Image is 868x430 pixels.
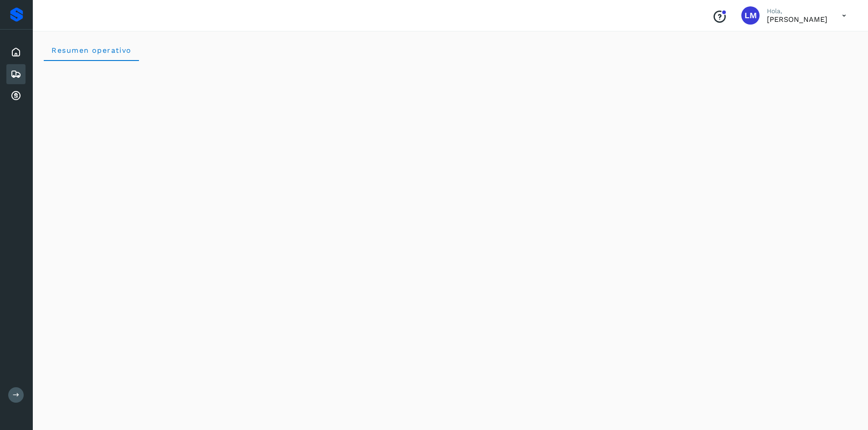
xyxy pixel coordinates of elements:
[6,64,26,84] div: Embarques
[767,7,827,15] p: Hola,
[767,15,827,24] p: Lilia Mercado Morales
[6,42,26,62] div: Inicio
[51,46,132,55] span: Resumen operativo
[6,86,26,106] div: Cuentas por cobrar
